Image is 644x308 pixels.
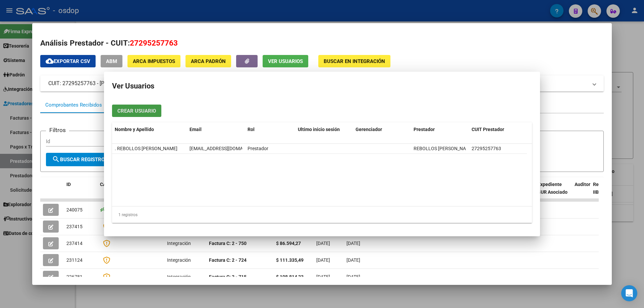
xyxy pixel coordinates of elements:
button: Ver Usuarios [263,55,308,67]
strong: $ 111.335,49 [276,257,304,263]
span: Gerenciador [356,127,382,132]
span: ID [66,182,71,187]
datatable-header-cell: Prestador [411,122,469,137]
span: Crear Usuario [117,108,156,114]
span: Buscar en Integración [324,58,385,64]
span: [DATE] [346,274,360,280]
button: Buscar en Integración [318,55,390,67]
span: . REBOLLOS [PERSON_NAME] [115,146,177,151]
span: 237415 [66,224,83,229]
span: [DATE] [346,241,360,246]
h2: Análisis Prestador - CUIT: [40,38,604,49]
span: Integración [167,257,191,263]
div: 1 registros [112,206,532,223]
span: [DATE] [316,241,330,246]
h3: Filtros [46,126,69,134]
strong: $ 108.814,23 [276,274,304,280]
mat-icon: search [52,155,60,163]
span: Ultimo inicio sesión [298,127,340,132]
span: Integración [167,241,191,246]
span: Retencion IIBB [593,182,615,195]
span: [DATE] [316,274,330,280]
datatable-header-cell: CUIT Prestador [469,122,527,137]
span: ARCA Padrón [191,58,226,64]
datatable-header-cell: Ultimo inicio sesión [295,122,353,137]
span: Nombre y Apellido [115,127,154,132]
span: 226781 [66,274,83,280]
mat-icon: cloud_download [46,57,54,65]
span: Auditoria [575,182,594,187]
span: [DATE] [316,257,330,263]
strong: Factura C: 2 - 750 [209,241,247,246]
button: ARCA Impuestos [127,55,180,67]
button: Crear Usuario [112,105,161,117]
span: 237414 [66,241,83,246]
strong: Factura C: 2 - 715 [209,274,247,280]
span: CAE [100,182,109,187]
div: Comprobantes Recibidos [45,101,102,109]
datatable-header-cell: Retencion IIBB [590,177,617,207]
mat-panel-title: CUIT: 27295257763 - [PERSON_NAME] [48,79,588,87]
span: Prestador [248,146,268,151]
span: 240075 [66,207,83,212]
span: Integración [167,274,191,280]
span: [DATE] [346,257,360,263]
datatable-header-cell: ID [64,177,97,207]
span: Buscar Registros [52,157,108,163]
h2: Ver Usuarios [112,80,532,93]
mat-expansion-panel-header: CUIT: 27295257763 - [PERSON_NAME] [40,75,604,91]
button: Exportar CSV [40,55,96,67]
datatable-header-cell: Nombre y Apellido [112,122,187,137]
span: ARCA Impuestos [133,58,175,64]
strong: $ 86.594,27 [276,241,301,246]
span: REBOLLOS [PERSON_NAME] [414,146,474,151]
span: Exportar CSV [46,58,90,64]
button: ARCA Padrón [185,55,231,67]
span: Prestador [414,127,435,132]
span: Expediente SUR Asociado [538,182,568,195]
span: ABM [106,58,117,64]
span: 27295257763 [472,146,501,151]
datatable-header-cell: Expediente SUR Asociado [535,177,572,207]
span: 231124 [66,257,83,263]
div: Open Intercom Messenger [621,285,637,301]
button: Buscar Registros [46,153,114,166]
span: Email [190,127,202,132]
button: ABM [101,55,122,67]
datatable-header-cell: Gerenciador [353,122,411,137]
datatable-header-cell: Auditoria [572,177,590,207]
strong: Factura C: 2 - 724 [209,257,247,263]
span: Rol [248,127,255,132]
span: 27295257763 [130,39,178,47]
datatable-header-cell: Email [187,122,245,137]
datatable-header-cell: CAE [97,177,127,207]
span: Ver Usuarios [268,58,303,64]
span: ceciliarebollos@hotmail.com [190,146,264,151]
span: CUIT Prestador [472,127,504,132]
datatable-header-cell: Rol [245,122,295,137]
